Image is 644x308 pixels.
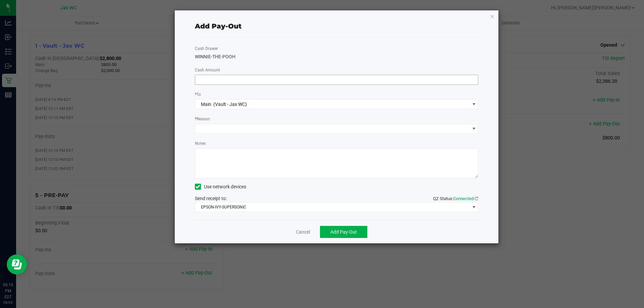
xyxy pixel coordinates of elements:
span: Main [201,102,211,107]
label: Cash Drawer [195,46,218,52]
span: Cash Amount [195,68,220,72]
a: Cancel [296,229,310,236]
iframe: Resource center [7,254,27,274]
span: Send receipt to: [195,196,227,201]
span: Add Pay-Out [330,229,357,235]
label: Notes [195,140,206,146]
button: Add Pay-Out [320,226,367,238]
span: Connected [453,196,474,201]
label: To [195,91,201,98]
span: QZ Status: [433,196,478,201]
label: Use network devices [195,183,246,190]
label: Reason [195,116,210,122]
div: Add Pay-Out [195,21,241,31]
span: EPSON-IVY-SUPERSONIC [195,202,470,212]
div: WINNIE-THE-POOH [195,53,479,60]
span: (Vault - Jax WC) [213,102,247,107]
